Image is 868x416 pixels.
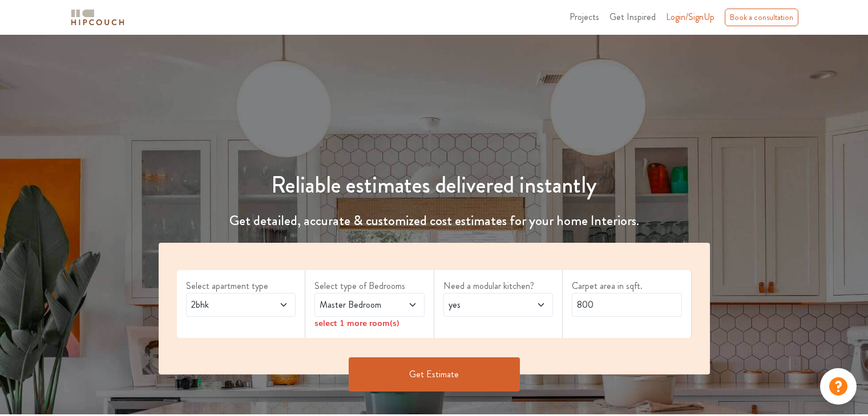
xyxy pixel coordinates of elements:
label: Select apartment type [186,279,296,293]
label: Select type of Bedrooms [314,279,425,293]
div: Book a consultation [725,9,798,26]
h1: Reliable estimates delivered instantly [152,172,717,199]
span: logo-horizontal.svg [69,5,126,30]
div: select 1 more room(s) [314,317,425,329]
span: Master Bedroom [317,298,392,312]
span: Projects [570,10,599,23]
button: Get Estimate [349,357,520,391]
span: Login/SignUp [666,10,714,23]
span: yes [446,298,521,312]
h4: Get detailed, accurate & customized cost estimates for your home Interiors. [152,213,717,229]
span: 2bhk [189,298,264,312]
span: Get Inspired [609,10,656,23]
label: Need a modular kitchen? [443,279,554,293]
input: Enter area sqft [572,293,682,317]
img: logo-horizontal.svg [69,7,126,27]
label: Carpet area in sqft. [572,279,682,293]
